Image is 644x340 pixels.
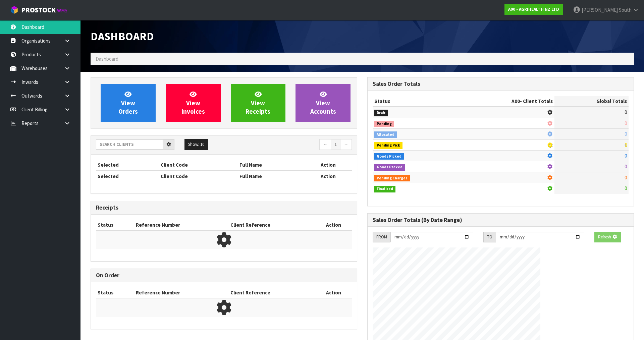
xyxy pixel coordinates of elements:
span: Goods Picked [374,153,404,160]
div: FROM [373,232,390,242]
h3: Sales Order Totals [373,81,629,87]
th: Action [304,171,352,181]
a: ViewReceipts [231,84,286,122]
span: View Accounts [310,90,336,115]
span: 0 [625,174,627,181]
a: → [340,139,352,150]
span: 0 [625,109,627,115]
span: South [619,7,632,13]
span: 0 [625,120,627,126]
th: Status [373,96,457,107]
small: WMS [57,7,67,14]
div: TO [483,232,496,242]
th: - Client Totals [457,96,554,107]
th: Action [315,220,352,230]
th: Full Name [238,171,304,181]
th: Client Reference [229,220,315,230]
span: Pending Charges [374,175,410,182]
a: 1 [331,139,340,150]
span: Pending Pick [374,142,402,149]
span: 0 [625,131,627,137]
span: Dashboard [96,56,118,62]
th: Client Code [159,171,238,181]
nav: Page navigation [229,139,352,151]
th: Reference Number [134,220,229,230]
button: Refresh [594,232,621,242]
span: Goods Packed [374,164,405,171]
span: 0 [625,153,627,159]
th: Action [315,287,352,298]
input: Search clients [96,139,163,150]
th: Client Code [159,160,238,170]
span: Dashboard [91,29,154,43]
a: ← [319,139,331,150]
span: ProStock [21,6,56,14]
strong: A00 - AGRIHEALTH NZ LTD [508,6,559,12]
th: Full Name [238,160,304,170]
th: Selected [96,160,159,170]
span: 0 [625,142,627,148]
span: Allocated [374,131,397,138]
span: [PERSON_NAME] [582,7,618,13]
span: 0 [625,163,627,170]
a: ViewInvoices [166,84,221,122]
span: A00 [512,98,520,104]
span: Finalised [374,186,395,192]
button: Show: 10 [184,139,208,150]
a: ViewAccounts [296,84,351,122]
h3: Receipts [96,205,352,211]
th: Global Totals [554,96,629,107]
span: View Invoices [181,90,205,115]
th: Status [96,220,134,230]
a: A00 - AGRIHEALTH NZ LTD [504,4,563,15]
th: Selected [96,171,159,181]
span: Pending [374,121,394,127]
a: ViewOrders [101,84,156,122]
th: Action [304,160,352,170]
span: Draft [374,110,388,116]
h3: Sales Order Totals (By Date Range) [373,217,629,223]
th: Reference Number [134,287,229,298]
img: cube-alt.png [10,6,18,14]
th: Status [96,287,134,298]
th: Client Reference [229,287,315,298]
span: View Orders [118,90,138,115]
span: 0 [625,185,627,191]
h3: On Order [96,272,352,279]
span: View Receipts [246,90,270,115]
